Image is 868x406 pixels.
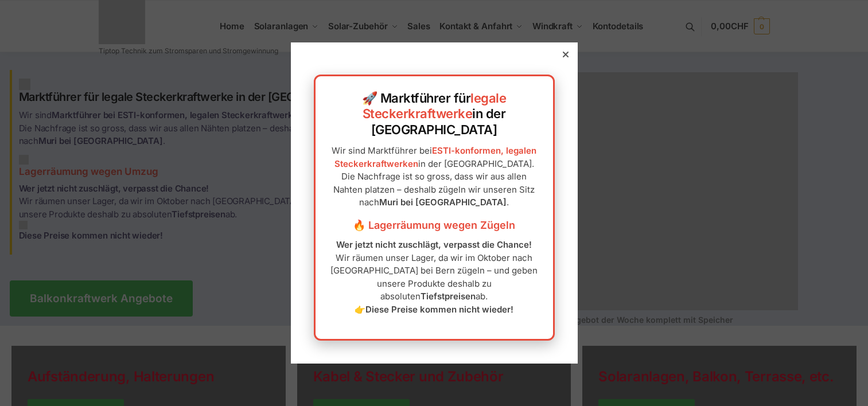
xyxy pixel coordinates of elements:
[336,239,532,250] strong: Wer jetzt nicht zuschlägt, verpasst die Chance!
[363,91,507,122] a: legale Steckerkraftwerke
[365,304,513,315] strong: Diese Preise kommen nicht wieder!
[327,145,542,209] p: Wir sind Marktführer bei in der [GEOGRAPHIC_DATA]. Die Nachfrage ist so gross, dass wir aus allen...
[334,145,537,169] a: ESTI-konformen, legalen Steckerkraftwerken
[379,197,507,208] strong: Muri bei [GEOGRAPHIC_DATA]
[421,291,476,302] strong: Tiefstpreisen
[327,239,542,316] p: Wir räumen unser Lager, da wir im Oktober nach [GEOGRAPHIC_DATA] bei Bern zügeln – und geben unse...
[327,91,542,138] h2: 🚀 Marktführer für in der [GEOGRAPHIC_DATA]
[327,218,542,233] h3: 🔥 Lagerräumung wegen Zügeln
